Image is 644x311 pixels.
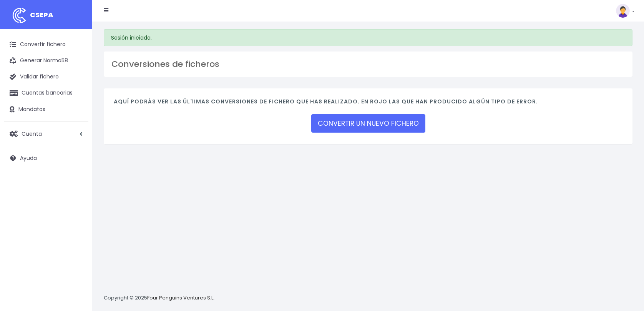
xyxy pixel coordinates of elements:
[147,294,214,301] a: Four Penguins Ventures S.L.
[22,130,42,137] span: Cuenta
[311,114,425,133] a: CONVERTIR UN NUEVO FICHERO
[30,10,53,20] span: CSEPA
[111,59,625,69] h3: Conversiones de ficheros
[20,154,37,162] span: Ayuda
[4,69,88,85] a: Validar fichero
[104,29,632,46] div: Sesión iniciada.
[4,53,88,69] a: Generar Norma58
[4,126,88,142] a: Cuenta
[616,4,630,18] img: profile
[4,37,88,53] a: Convertir fichero
[114,98,622,109] h4: Aquí podrás ver las últimas conversiones de fichero que has realizado. En rojo las que han produc...
[10,6,29,25] img: logo
[4,101,88,118] a: Mandatos
[4,150,88,166] a: Ayuda
[104,294,216,302] p: Copyright © 2025 .
[4,85,88,101] a: Cuentas bancarias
